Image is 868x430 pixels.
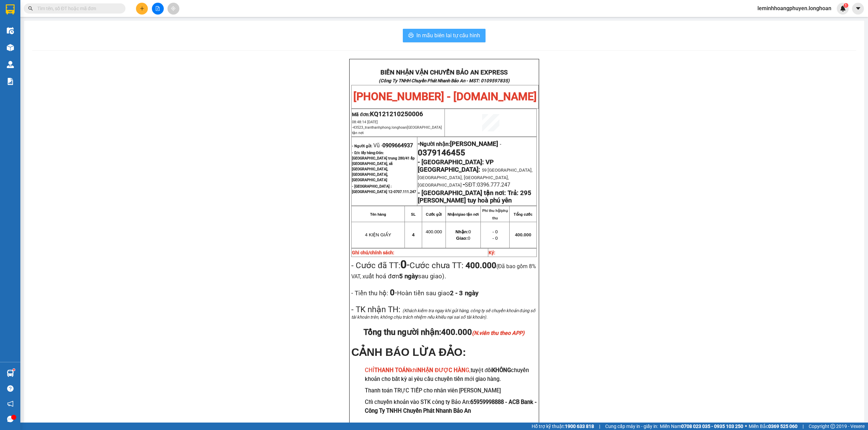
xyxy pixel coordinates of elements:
[416,31,480,40] span: In mẫu biên lai tự cấu hình
[408,33,414,39] span: printer
[370,110,423,118] span: KQ121210250006
[365,366,537,383] h3: tuyệt đối chuyển khoản cho bất kỳ ai yêu cầu chuyển tiền mới giao hàng.
[441,327,525,337] span: 400.000
[450,140,498,148] span: [PERSON_NAME]
[7,61,14,68] img: warehouse-icon
[351,305,400,314] span: - TK nhận TH:
[7,44,14,51] img: warehouse-icon
[136,3,148,15] button: plus
[681,424,743,429] strong: 0708 023 035 - 0935 103 250
[351,261,536,280] span: Cước chưa TT:
[351,263,536,280] span: (Đã bao gồm 8% VAT, x
[803,423,804,430] span: |
[412,232,414,237] span: 4
[13,369,15,371] sup: 1
[365,367,471,373] span: CHỈ khi G,
[365,398,537,415] h3: Chỉ chuyển khoản vào STK công ty Bảo An:
[515,232,531,237] span: 400.000
[352,250,394,255] strong: Ghi chú/chính sách:
[352,125,442,135] span: 43523_tranthanhphong.longhoan
[374,367,410,373] strong: THANH TOÁN
[351,346,466,358] span: CẢNH BÁO LỪA ĐẢO:
[380,69,508,76] strong: BIÊN NHẬN VẬN CHUYỂN BẢO AN EXPRESS
[448,212,479,216] strong: Nhận/giao tận nơi
[152,3,164,15] button: file-add
[844,3,848,8] sup: 1
[768,424,797,429] strong: 0369 525 060
[745,425,747,428] span: ⚪️
[492,236,498,241] span: - 0
[7,416,14,422] span: message
[466,261,496,270] strong: 400.000
[352,184,416,194] span: - [GEOGRAPHIC_DATA] : [GEOGRAPHIC_DATA] 12-
[411,212,416,216] strong: SL
[749,423,797,430] span: Miền Bắc
[171,6,176,11] span: aim
[352,151,415,182] span: Đón: [GEOGRAPHIC_DATA] trung 280/41 ấp [GEOGRAPHIC_DATA], xã [GEOGRAPHIC_DATA], [GEOGRAPHIC_DATA]...
[752,4,837,13] span: leminhhoangphuyen.longhoan
[167,3,179,15] button: aim
[492,367,511,373] strong: KHÔNG
[840,5,846,12] img: icon-new-feature
[426,229,442,234] span: 400.000
[660,423,743,430] span: Miền Nam
[365,232,391,237] span: 4 KIỆN GIẤY
[382,142,413,149] span: 0909664937
[352,151,415,182] strong: - D/c lấy hàng:
[418,158,494,173] span: - [GEOGRAPHIC_DATA]: VP [GEOGRAPHIC_DATA]:
[852,3,864,15] button: caret-down
[532,423,594,430] span: Hỗ trợ kỹ thuật:
[450,289,478,297] strong: 2 - 3
[403,29,486,42] button: printerIn mẫu biên lai tự cấu hình
[37,5,117,12] input: Tìm tên, số ĐT hoặc mã đơn
[465,181,477,188] span: SĐT:
[6,4,15,15] img: logo-vxr
[7,401,14,407] span: notification
[7,370,14,377] img: warehouse-icon
[351,261,409,270] span: - Cước đã TT:
[352,120,442,135] span: 08:48:14 [DATE] -
[352,112,423,117] span: Mã đơn:
[379,78,510,83] strong: (Công Ty TNHH Chuyển Phát Nhanh Bảo An - MST: 0109597835)
[418,140,498,148] strong: -
[455,229,471,234] span: 0
[352,144,372,148] strong: - Người gửi:
[351,308,535,320] span: (Khách kiểm tra ngay khi gửi hàng, công ty sẽ chuyển khoản đúng số tài khoản trên, không chịu trá...
[7,78,14,85] img: solution-icon
[140,6,144,11] span: plus
[498,141,501,147] span: -
[492,229,498,234] span: - 0
[7,27,14,34] img: warehouse-icon
[418,189,506,197] strong: - [GEOGRAPHIC_DATA] tận nơi:
[351,289,388,297] span: - Tiền thu hộ:
[482,209,508,220] strong: Phí thu hộ/phụ thu
[456,236,468,241] strong: Giao:
[477,181,510,188] span: 0396.777.247
[388,288,395,297] strong: 0
[399,273,418,280] strong: 5 ngày
[28,6,33,11] span: search
[394,190,416,194] span: 0707.111.247
[397,289,478,297] span: Hoàn tiền sau giao
[465,289,478,297] span: ngày
[565,424,594,429] strong: 1900 633 818
[845,3,847,8] span: 1
[456,236,470,241] span: 0
[370,212,386,216] strong: Tên hàng
[363,327,525,337] span: Tổng thu người nhận:
[605,423,658,430] span: Cung cấp máy in - giấy in:
[830,424,835,429] span: copyright
[420,141,498,147] span: Người nhận:
[463,181,465,188] span: -
[855,5,861,12] span: caret-down
[365,399,537,414] strong: 65959998888 - ACB Bank - Công Ty TNHH Chuyển Phát Nhanh Bảo An
[599,423,600,430] span: |
[373,142,413,149] span: Vũ -
[400,258,407,271] strong: 0
[388,288,478,297] span: -
[426,212,442,216] strong: Cước gửi
[418,168,533,188] span: 59 [GEOGRAPHIC_DATA], [GEOGRAPHIC_DATA], [GEOGRAPHIC_DATA], [GEOGRAPHIC_DATA]
[514,212,532,216] strong: Tổng cước
[365,273,446,280] span: uất hoá đơn sau giao).
[155,6,160,11] span: file-add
